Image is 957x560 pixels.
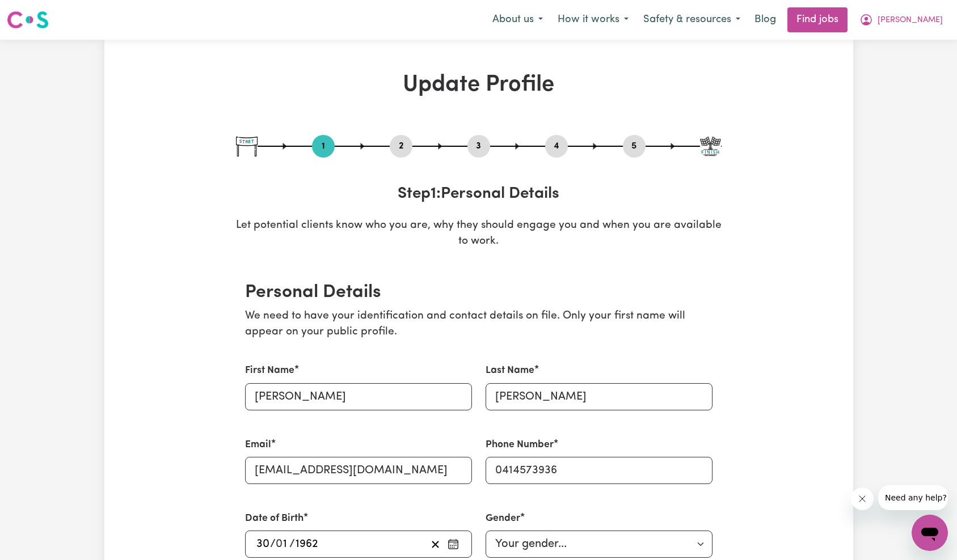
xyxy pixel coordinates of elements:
button: Go to step 4 [545,139,568,154]
img: Careseekers logo [7,10,49,30]
button: Go to step 5 [623,139,646,154]
h3: Step 1 : Personal Details [236,185,722,204]
iframe: Message from company [878,485,948,510]
label: Phone Number [486,438,554,452]
a: Blog [748,7,783,32]
input: -- [276,536,290,553]
button: Go to step 2 [390,139,412,154]
input: ---- [295,536,319,553]
p: We need to have your identification and contact details on file. Only your first name will appear... [245,308,713,341]
button: My Account [852,8,950,32]
label: Gender [486,511,520,526]
iframe: Button to launch messaging window [912,515,948,551]
h2: Personal Details [245,282,713,303]
button: How it works [550,8,636,32]
a: Careseekers logo [7,7,49,33]
a: Find jobs [787,7,848,32]
button: Go to step 3 [467,139,490,154]
button: Safety & resources [636,8,748,32]
button: About us [485,8,550,32]
label: Date of Birth [245,511,303,526]
label: Last Name [486,363,534,378]
h1: Update Profile [236,71,722,99]
span: [PERSON_NAME] [878,14,943,27]
label: First Name [245,363,294,378]
span: / [270,538,276,550]
button: Go to step 1 [312,139,335,154]
p: Let potential clients know who you are, why they should engage you and when you are available to ... [236,218,722,251]
span: / [289,538,295,550]
span: 0 [276,538,283,550]
label: Email [245,438,271,452]
iframe: Close message [851,487,874,510]
input: -- [256,536,270,553]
